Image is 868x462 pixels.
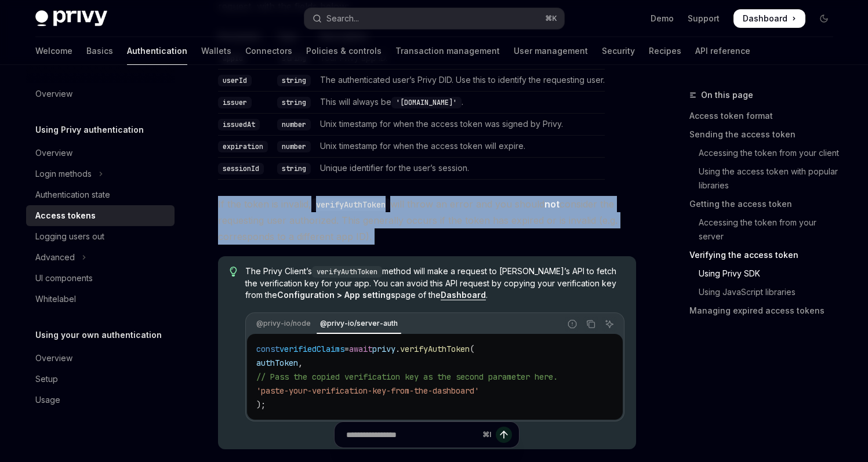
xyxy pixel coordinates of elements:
[26,348,175,369] a: Overview
[312,266,382,278] code: verifyAuthToken
[304,8,564,29] button: Open search
[743,13,787,24] span: Dashboard
[602,37,635,65] a: Security
[277,75,311,86] code: string
[218,196,636,245] span: If the token is invalid, will throw an error and you should consider the requesting user authoriz...
[565,317,580,332] button: Report incorrect code
[689,283,842,301] a: Using JavaScript libraries
[26,390,175,410] a: Usage
[701,88,753,102] span: On this page
[688,13,720,24] a: Support
[35,209,96,223] div: Access tokens
[544,198,560,210] strong: not
[26,143,175,163] a: Overview
[689,195,842,213] a: Getting the access token
[306,37,382,65] a: Policies & controls
[315,135,605,157] td: Unix timestamp for when the access token will expire.
[26,205,175,226] a: Access tokens
[230,267,238,277] svg: Tip
[317,317,401,330] div: @privy-io/server-auth
[256,372,558,382] span: // Pass the copied verification key as the second parameter here.
[253,317,314,330] div: @privy-io/node
[514,37,588,65] a: User management
[689,162,842,195] a: Using the access token with popular libraries
[441,290,486,300] strong: Dashboard
[256,385,479,396] span: 'paste-your-verification-key-from-the-dashboard'
[326,12,359,26] div: Search...
[35,250,75,264] div: Advanced
[26,83,175,104] a: Overview
[689,107,842,125] a: Access token format
[35,230,104,243] div: Logging users out
[470,344,474,354] span: (
[256,399,266,410] span: );
[395,37,500,65] a: Transaction management
[218,97,252,108] code: issuer
[26,369,175,390] a: Setup
[35,372,58,386] div: Setup
[218,75,252,86] code: userId
[315,69,605,91] td: The authenticated user’s Privy DID. Use this to identify the requesting user.
[35,351,72,365] div: Overview
[689,213,842,246] a: Accessing the token from your server
[689,264,842,283] a: Using Privy SDK
[277,97,311,108] code: string
[26,163,175,184] button: Toggle Login methods section
[315,91,605,113] td: This will always be .
[496,427,512,443] button: Send message
[315,157,605,179] td: Unique identifier for the user’s session.
[35,37,72,65] a: Welcome
[35,328,162,342] h5: Using your own authentication
[127,37,187,65] a: Authentication
[349,344,372,354] span: await
[815,9,833,28] button: Toggle dark mode
[545,14,557,23] span: ⌘ K
[35,393,60,407] div: Usage
[298,358,303,368] span: ,
[695,37,750,65] a: API reference
[602,317,617,332] button: Ask AI
[441,290,486,300] a: Dashboard
[26,247,175,268] button: Toggle Advanced section
[35,10,107,27] img: dark logo
[35,123,144,137] h5: Using Privy authentication
[689,144,842,162] a: Accessing the token from your client
[256,358,298,368] span: authToken
[649,37,681,65] a: Recipes
[26,226,175,247] a: Logging users out
[689,125,842,144] a: Sending the access token
[245,265,624,301] span: The Privy Client’s method will make a request to [PERSON_NAME]’s API to fetch the verification ke...
[583,317,598,332] button: Copy the contents from the code block
[395,344,400,354] span: .
[277,290,395,300] strong: Configuration > App settings
[26,289,175,310] a: Whitelabel
[201,37,231,65] a: Wallets
[26,184,175,205] a: Authentication state
[311,198,390,211] code: verifyAuthToken
[279,344,344,354] span: verifiedClaims
[35,146,72,160] div: Overview
[35,87,72,101] div: Overview
[218,119,260,130] code: issuedAt
[344,344,349,354] span: =
[218,163,264,174] code: sessionId
[26,268,175,289] a: UI components
[245,37,292,65] a: Connectors
[86,37,113,65] a: Basics
[689,246,842,264] a: Verifying the access token
[35,271,93,285] div: UI components
[651,13,674,24] a: Demo
[372,344,395,354] span: privy
[277,119,311,130] code: number
[346,422,478,448] input: Ask a question...
[277,141,311,152] code: number
[35,292,76,306] div: Whitelabel
[689,301,842,320] a: Managing expired access tokens
[315,113,605,135] td: Unix timestamp for when the access token was signed by Privy.
[400,344,470,354] span: verifyAuthToken
[733,9,805,28] a: Dashboard
[391,97,462,108] code: '[DOMAIN_NAME]'
[35,167,92,181] div: Login methods
[256,344,279,354] span: const
[277,163,311,174] code: string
